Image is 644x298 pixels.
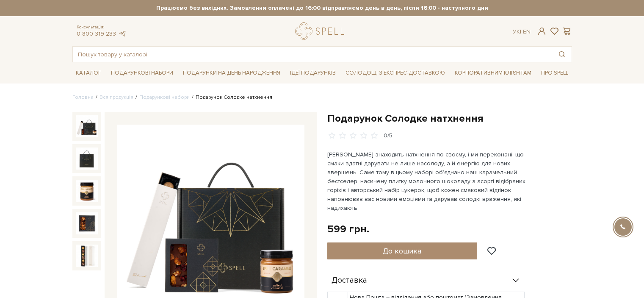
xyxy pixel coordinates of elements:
[327,150,526,212] p: [PERSON_NAME] знаходить натхнення по-своєму, і ми переконані, що смаки здатні дарувати не лише на...
[332,277,367,284] span: Доставка
[327,223,369,236] div: 599 грн.
[72,94,94,100] a: Головна
[77,25,127,30] span: Консультація:
[520,28,521,35] span: |
[139,94,190,100] a: Подарункові набори
[552,47,572,62] button: Пошук товару у каталозі
[538,67,572,80] a: Про Spell
[100,94,133,100] a: Вся продукція
[76,245,98,267] img: Подарунок Солодке натхнення
[72,67,105,80] a: Каталог
[73,47,552,62] input: Пошук товару у каталозі
[383,246,421,256] span: До кошика
[451,67,535,80] a: Корпоративним клієнтам
[287,67,339,80] a: Ідеї подарунків
[513,28,531,36] div: Ук
[77,30,116,37] a: 0 800 319 233
[327,242,478,259] button: До кошика
[327,112,572,125] h1: Подарунок Солодке натхнення
[180,67,284,80] a: Подарунки на День народження
[384,132,392,140] div: 0/5
[108,67,177,80] a: Подарункові набори
[342,66,448,80] a: Солодощі з експрес-доставкою
[76,115,98,137] img: Подарунок Солодке натхнення
[190,94,272,101] li: Подарунок Солодке натхнення
[76,212,98,234] img: Подарунок Солодке натхнення
[295,22,348,40] a: logo
[523,28,531,35] a: En
[76,148,98,170] img: Подарунок Солодке натхнення
[118,30,127,37] a: telegram
[72,4,572,12] strong: Працюємо без вихідних. Замовлення оплачені до 16:00 відправляємо день в день, після 16:00 - насту...
[76,180,98,202] img: Подарунок Солодке натхнення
